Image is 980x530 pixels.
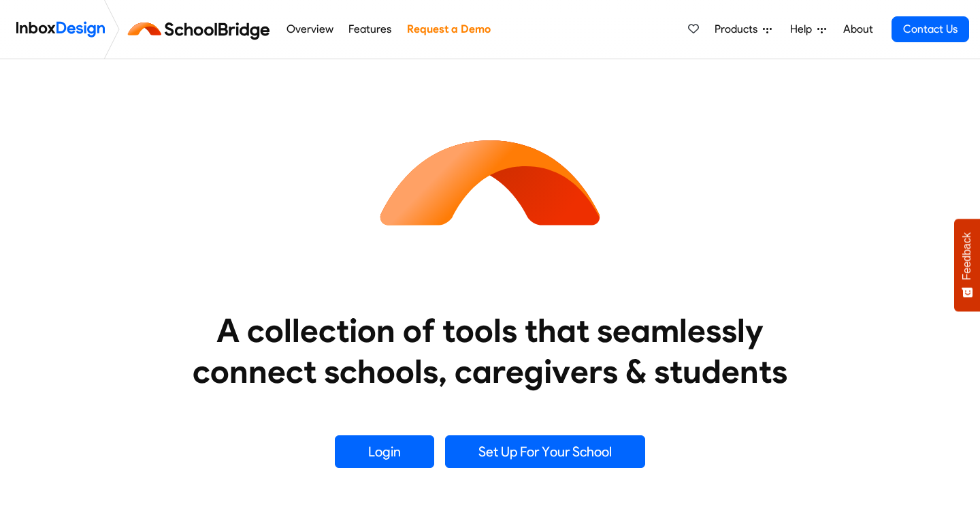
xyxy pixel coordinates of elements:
a: Products [709,16,777,43]
img: icon_schoolbridge.svg [367,59,612,305]
a: About [839,16,877,43]
a: Contact Us [892,16,969,42]
img: schoolbridge logo [125,13,278,46]
a: Set Up For Your School [445,435,645,468]
a: Login [335,435,434,468]
span: Feedback [961,232,973,280]
span: Help [790,21,817,37]
a: Request a Demo [403,16,494,43]
a: Help [785,16,832,43]
button: Feedback - Show survey [954,219,980,311]
span: Products [715,21,763,37]
a: Overview [282,16,337,43]
heading: A collection of tools that seamlessly connect schools, caregivers & students [167,310,813,392]
a: Features [345,16,395,43]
